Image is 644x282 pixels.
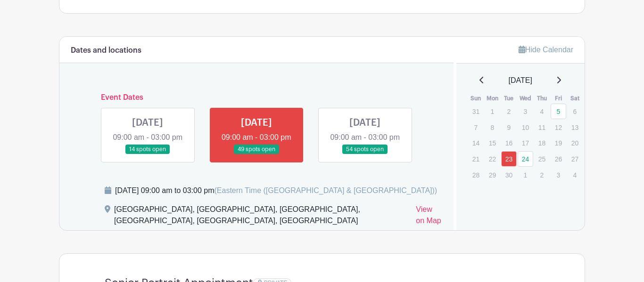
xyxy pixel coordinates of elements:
th: Sat [567,94,583,103]
p: 2 [534,168,550,182]
p: 30 [501,168,517,182]
p: 15 [485,136,500,150]
th: Fri [550,94,567,103]
th: Wed [517,94,534,103]
p: 3 [518,104,533,119]
p: 22 [485,152,500,166]
p: 1 [485,104,500,119]
p: 8 [485,120,500,135]
span: [DATE] [509,75,532,86]
p: 21 [468,152,484,166]
div: [DATE] 09:00 am to 03:00 pm [115,185,437,196]
p: 17 [518,136,533,150]
p: 20 [567,136,583,150]
p: 6 [567,104,583,119]
p: 9 [501,120,517,135]
th: Sun [468,94,484,103]
th: Tue [501,94,517,103]
h6: Dates and locations [71,46,141,55]
p: 7 [468,120,484,135]
a: Hide Calendar [519,46,573,54]
p: 11 [534,120,550,135]
p: 12 [551,120,566,135]
a: 24 [518,151,533,167]
span: (Eastern Time ([GEOGRAPHIC_DATA] & [GEOGRAPHIC_DATA])) [214,186,437,194]
p: 29 [485,168,500,182]
a: 23 [501,151,517,167]
th: Thu [534,94,550,103]
div: [GEOGRAPHIC_DATA], [GEOGRAPHIC_DATA], [GEOGRAPHIC_DATA], [GEOGRAPHIC_DATA], [GEOGRAPHIC_DATA], [G... [114,204,408,230]
h6: Event Dates [93,93,420,102]
p: 28 [468,168,484,182]
p: 27 [567,152,583,166]
p: 14 [468,136,484,150]
p: 16 [501,136,517,150]
p: 25 [534,152,550,166]
a: 5 [551,104,566,119]
p: 4 [567,168,583,182]
p: 13 [567,120,583,135]
p: 4 [534,104,550,119]
p: 26 [551,152,566,166]
a: View on Map [416,204,442,230]
th: Mon [484,94,501,103]
p: 1 [518,168,533,182]
p: 10 [518,120,533,135]
p: 3 [551,168,566,182]
p: 2 [501,104,517,119]
p: 31 [468,104,484,119]
p: 19 [551,136,566,150]
p: 18 [534,136,550,150]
